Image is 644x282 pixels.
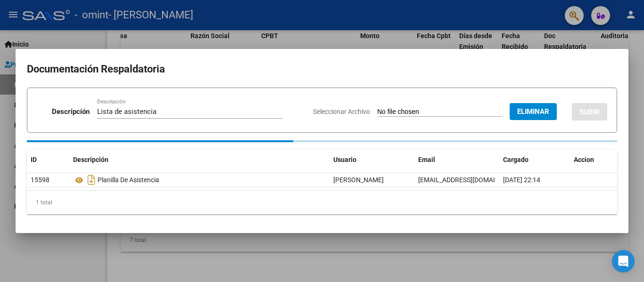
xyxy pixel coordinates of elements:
button: Eliminar [510,103,557,120]
button: SUBIR [572,103,607,121]
span: [PERSON_NAME] [333,176,384,184]
p: Descripción [52,106,90,117]
span: Seleccionar Archivo [313,108,370,115]
span: Cargado [503,156,528,163]
datatable-header-cell: ID [27,150,69,170]
span: SUBIR [579,108,600,116]
span: ID [31,156,37,163]
span: Email [418,156,435,163]
datatable-header-cell: Accion [570,150,617,170]
h2: Documentación Respaldatoria [27,60,617,78]
div: 1 total [27,191,617,214]
datatable-header-cell: Usuario [330,150,414,170]
span: [DATE] 22:14 [503,176,540,184]
datatable-header-cell: Cargado [499,150,570,170]
datatable-header-cell: Descripción [69,150,330,170]
span: Eliminar [517,107,549,116]
span: 15598 [31,176,50,184]
div: Planilla De Asistencia [73,172,326,187]
span: [EMAIL_ADDRESS][DOMAIN_NAME] [418,176,523,184]
span: Accion [574,156,594,163]
div: Open Intercom Messenger [612,250,635,273]
i: Descargar documento [85,172,98,187]
span: Usuario [333,156,356,163]
datatable-header-cell: Email [414,150,499,170]
span: Descripción [73,156,108,163]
